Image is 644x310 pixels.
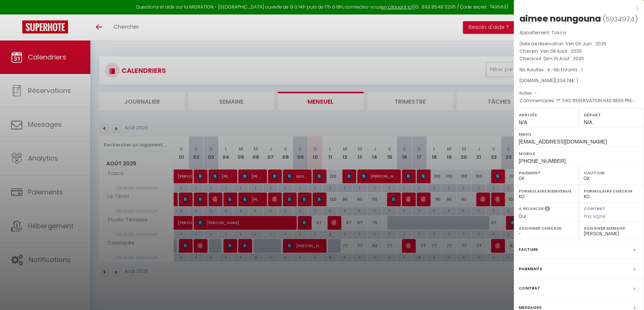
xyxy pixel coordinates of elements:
label: Formulaire Checkin [584,187,639,195]
p: Commentaires : [519,97,638,104]
label: Contrat [584,206,605,210]
label: Assigner Menage [584,225,639,232]
label: Mobile [519,150,639,157]
span: ( € ) [555,77,578,84]
span: 204.74 [557,77,571,84]
span: N/A [584,119,592,125]
p: Date de réservation : [519,40,638,48]
label: A relancer [519,206,544,212]
span: N/A [519,119,527,125]
span: Dim 10 Août . 2025 [544,55,584,62]
span: ( ) [603,14,638,24]
label: Email [519,130,639,138]
label: Contrat [519,284,540,292]
label: Arrivée [519,111,574,119]
span: Pas signé [584,213,605,219]
div: aimee noungouna [519,13,601,25]
label: Formulaire Bienvenue [519,187,574,195]
iframe: LiveChat chat widget [613,279,644,310]
label: Paiement [519,169,574,177]
p: Checkin : [519,48,638,55]
span: Nb Adultes : 4 - [519,67,583,73]
span: Nb Enfants : 1 [554,67,583,73]
p: Checkout : [519,55,638,62]
p: Appartement : [519,29,638,36]
div: [DOMAIN_NAME] [519,77,638,84]
span: Tosca [551,29,566,36]
span: [EMAIL_ADDRESS][DOMAIN_NAME] [519,139,607,145]
label: Départ [584,111,639,119]
label: Paiements [519,265,542,273]
label: Assigner Checkin [519,225,574,232]
span: Ven 08 Août . 2025 [540,48,582,54]
label: Caution [584,169,639,177]
span: 5934974 [606,14,635,24]
i: Sélectionner OUI si vous souhaiter envoyer les séquences de messages post-checkout [545,206,550,214]
p: Notes : [519,90,638,97]
span: [PHONE_NUMBER] [519,158,566,164]
span: Ven 06 Juin . 2025 [566,41,606,47]
div: x [514,4,638,13]
span: - [534,90,537,96]
label: Facture [519,246,538,254]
